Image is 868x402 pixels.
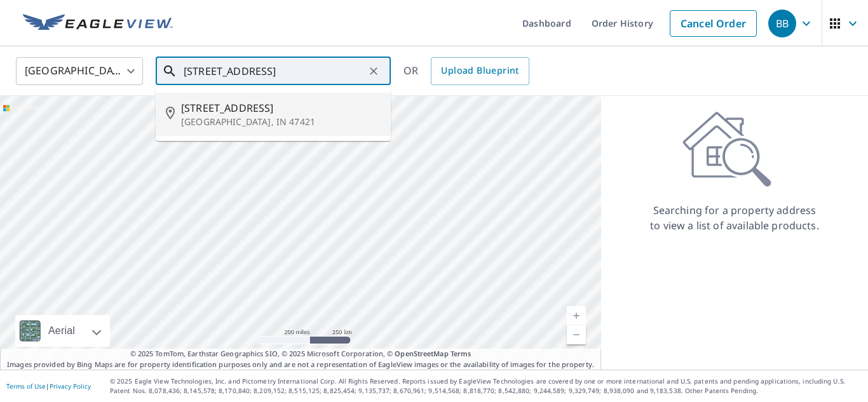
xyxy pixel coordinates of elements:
[649,203,820,233] p: Searching for a property address to view a list of available products.
[44,315,79,347] div: Aerial
[181,116,381,128] p: [GEOGRAPHIC_DATA], IN 47421
[365,62,383,80] button: Clear
[395,349,448,358] a: OpenStreetMap
[181,100,381,116] span: [STREET_ADDRESS]
[23,14,173,33] img: EV Logo
[567,306,586,325] a: Current Level 5, Zoom In
[6,382,46,391] a: Terms of Use
[16,53,143,89] div: [GEOGRAPHIC_DATA]
[403,57,529,85] div: OR
[15,315,110,347] div: Aerial
[184,53,365,89] input: Search by address or latitude-longitude
[451,349,471,358] a: Terms
[110,377,862,396] p: © 2025 Eagle View Technologies, Inc. and Pictometry International Corp. All Rights Reserved. Repo...
[441,63,519,79] span: Upload Blueprint
[567,325,586,344] a: Current Level 5, Zoom Out
[670,10,757,37] a: Cancel Order
[431,57,529,85] a: Upload Blueprint
[50,382,91,391] a: Privacy Policy
[6,382,91,390] p: |
[768,10,796,37] div: BB
[130,349,471,359] span: © 2025 TomTom, Earthstar Geographics SIO, © 2025 Microsoft Corporation, ©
